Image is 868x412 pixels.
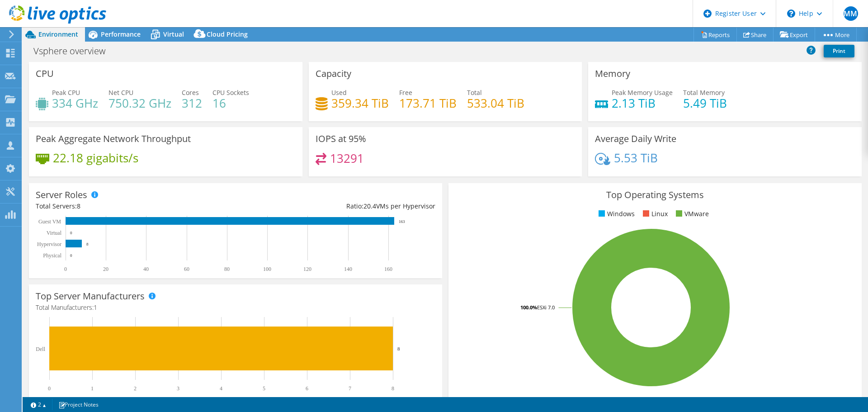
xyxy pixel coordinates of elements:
[36,69,54,79] h3: CPU
[101,30,141,38] span: Performance
[77,202,80,210] span: 8
[397,346,400,351] text: 8
[236,201,435,211] div: Ratio: VMs per Hypervisor
[537,304,555,311] tspan: ESXi 7.0
[595,69,630,79] h3: Memory
[612,98,673,108] h4: 2.13 TiB
[815,28,857,42] a: More
[693,28,737,42] a: Reports
[330,153,364,163] h4: 13291
[143,266,149,272] text: 40
[316,69,351,79] h3: Capacity
[29,46,119,56] h1: Vsphere overview
[38,30,78,38] span: Environment
[163,30,184,38] span: Virtual
[787,9,795,18] svg: \n
[674,209,709,219] li: VMware
[263,266,271,272] text: 100
[773,28,815,42] a: Export
[86,242,89,246] text: 8
[48,385,51,392] text: 0
[384,266,392,272] text: 160
[36,303,435,313] h4: Total Manufacturers:
[103,266,108,272] text: 20
[108,98,171,108] h4: 750.32 GHz
[683,88,725,97] span: Total Memory
[212,98,249,108] h4: 16
[220,385,222,392] text: 4
[36,190,87,200] h3: Server Roles
[306,385,308,392] text: 6
[824,45,854,57] a: Print
[207,30,248,38] span: Cloud Pricing
[108,88,133,97] span: Net CPU
[36,134,191,144] h3: Peak Aggregate Network Throughput
[24,399,52,410] a: 2
[36,291,145,301] h3: Top Server Manufacturers
[736,28,774,42] a: Share
[399,98,457,108] h4: 173.71 TiB
[36,201,236,211] div: Total Servers:
[64,266,67,272] text: 0
[467,98,524,108] h4: 533.04 TiB
[596,209,635,219] li: Windows
[52,399,105,410] a: Project Notes
[316,134,366,144] h3: IOPS at 95%
[399,88,412,97] span: Free
[37,241,61,247] text: Hypervisor
[52,98,98,108] h4: 334 GHz
[182,98,202,108] h4: 312
[399,219,405,224] text: 163
[844,6,858,21] span: MM
[53,153,138,163] h4: 22.18 gigabits/s
[363,202,376,210] span: 20.4
[182,88,199,97] span: Cores
[212,88,249,97] span: CPU Sockets
[263,385,265,392] text: 5
[91,385,94,392] text: 1
[43,252,61,259] text: Physical
[224,266,230,272] text: 80
[177,385,179,392] text: 3
[641,209,668,219] li: Linux
[184,266,189,272] text: 60
[344,266,352,272] text: 140
[331,98,389,108] h4: 359.34 TiB
[614,153,658,163] h4: 5.53 TiB
[36,346,45,352] text: Dell
[595,134,676,144] h3: Average Daily Write
[38,218,61,225] text: Guest VM
[52,88,80,97] span: Peak CPU
[70,253,72,258] text: 0
[467,88,482,97] span: Total
[303,266,311,272] text: 120
[331,88,347,97] span: Used
[392,385,394,392] text: 8
[94,303,97,312] span: 1
[47,230,62,236] text: Virtual
[70,231,72,235] text: 0
[683,98,727,108] h4: 5.49 TiB
[612,88,673,97] span: Peak Memory Usage
[520,304,537,311] tspan: 100.0%
[134,385,137,392] text: 2
[455,190,855,200] h3: Top Operating Systems
[349,385,351,392] text: 7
